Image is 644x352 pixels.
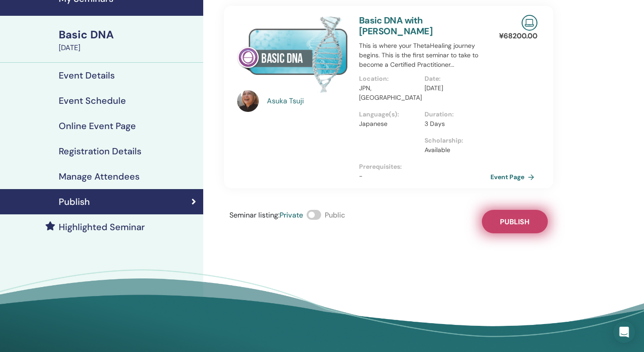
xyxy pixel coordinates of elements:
[359,110,419,119] p: Language(s) :
[59,222,145,232] h4: Highlighted Seminar
[59,196,90,207] h4: Publish
[499,31,537,42] p: ¥ 68200.00
[59,171,140,182] h4: Manage Attendees
[490,170,538,184] a: Event Page
[425,145,485,155] p: Available
[325,210,345,220] span: Public
[59,70,115,81] h4: Event Details
[59,42,198,53] div: [DATE]
[59,146,141,157] h4: Registration Details
[613,321,635,343] div: Open Intercom Messenger
[359,171,490,181] p: -
[359,74,419,83] p: Location :
[425,136,485,145] p: Scholarship :
[359,41,490,69] p: This is where your ThetaHealing journey begins. This is the first seminar to take to become a Cer...
[59,95,126,106] h4: Event Schedule
[500,217,529,227] span: Publish
[482,210,548,233] button: Publish
[59,27,198,42] div: Basic DNA
[280,210,303,220] span: Private
[359,14,433,37] a: Basic DNA with [PERSON_NAME]
[425,119,485,129] p: 3 Days
[53,27,203,53] a: Basic DNA[DATE]
[229,210,280,220] span: Seminar listing :
[267,96,350,107] a: Asuka Tsuji
[425,110,485,119] p: Duration :
[237,90,259,112] img: default.jpg
[359,162,490,171] p: Prerequisites :
[359,119,419,129] p: Japanese
[522,15,537,31] img: Live Online Seminar
[237,15,348,93] img: Basic DNA
[425,83,485,93] p: [DATE]
[425,74,485,83] p: Date :
[359,83,419,102] p: JPN, [GEOGRAPHIC_DATA]
[59,120,136,131] h4: Online Event Page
